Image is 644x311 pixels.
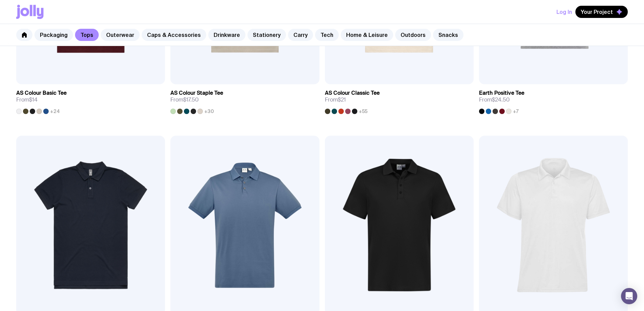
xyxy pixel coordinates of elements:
a: Outerwear [101,29,140,41]
span: From [479,96,510,103]
span: $21 [338,96,346,103]
h3: AS Colour Basic Tee [16,90,67,96]
a: AS Colour Classic TeeFrom$21+55 [325,84,474,114]
span: +7 [513,109,519,114]
h3: Earth Positive Tee [479,90,524,96]
span: +30 [204,109,214,114]
span: +55 [359,109,367,114]
h3: AS Colour Classic Tee [325,90,380,96]
span: From [325,96,346,103]
a: Tops [75,29,99,41]
span: +24 [50,109,60,114]
div: Open Intercom Messenger [621,288,637,304]
span: $17.50 [183,96,199,103]
a: AS Colour Staple TeeFrom$17.50+30 [170,84,319,114]
span: $14 [29,96,38,103]
a: Packaging [34,29,73,41]
h3: AS Colour Staple Tee [170,90,223,96]
button: Log In [556,6,572,18]
a: Carry [288,29,313,41]
a: Stationery [247,29,286,41]
a: Snacks [433,29,463,41]
a: Home & Leisure [341,29,393,41]
a: Caps & Accessories [142,29,206,41]
span: Your Project [581,8,613,15]
span: From [16,96,38,103]
a: Earth Positive TeeFrom$24.50+7 [479,84,628,114]
button: Your Project [575,6,628,18]
a: Drinkware [208,29,245,41]
span: From [170,96,199,103]
a: AS Colour Basic TeeFrom$14+24 [16,84,165,114]
a: Tech [315,29,339,41]
a: Outdoors [395,29,431,41]
span: $24.50 [492,96,510,103]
